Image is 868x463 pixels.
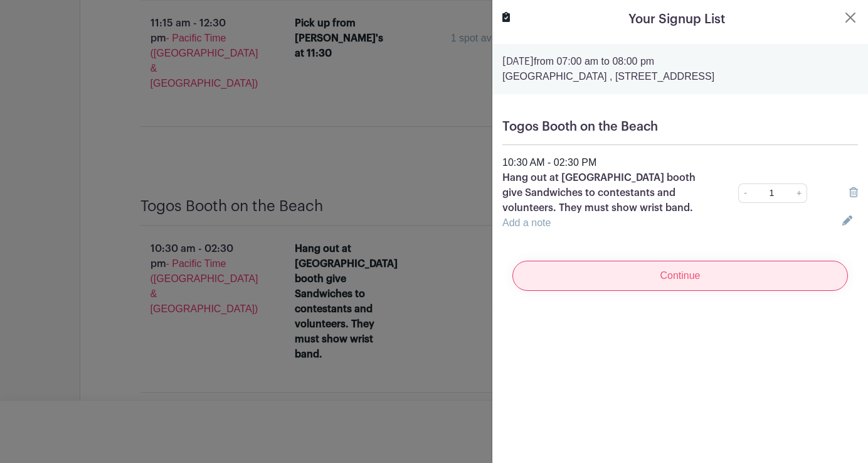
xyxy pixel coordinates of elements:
a: Add a note [502,217,551,228]
p: [GEOGRAPHIC_DATA] , [STREET_ADDRESS] [502,69,858,84]
p: from 07:00 am to 08:00 pm [502,54,858,69]
a: - [738,183,752,203]
input: Continue [512,261,848,291]
button: Close [843,10,858,25]
a: + [791,183,807,203]
strong: [DATE] [502,57,534,67]
h5: Your Signup List [628,10,725,29]
div: 10:30 AM - 02:30 PM [495,155,865,170]
h5: Togos Booth on the Beach [502,119,858,134]
p: Hang out at [GEOGRAPHIC_DATA] booth give Sandwiches to contestants and volunteers. They must show... [502,170,704,215]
